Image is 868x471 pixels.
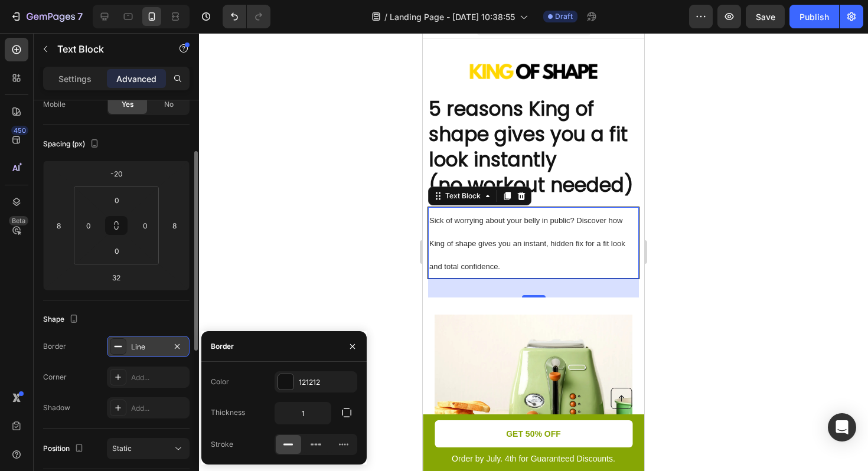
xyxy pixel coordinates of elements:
[43,136,102,152] div: Spacing (px)
[50,217,67,234] input: 8
[390,11,515,23] span: Landing Page - [DATE] 10:38:55
[275,403,331,424] input: Auto
[43,99,66,110] div: Mobile
[746,5,785,28] button: Save
[112,444,132,453] span: Static
[828,413,856,441] div: Open Intercom Messenger
[555,11,573,22] span: Draft
[107,438,190,459] button: Static
[43,372,67,382] div: Corner
[165,217,183,234] input: 8
[57,42,158,56] p: Text Block
[211,407,245,418] div: Thickness
[43,312,81,328] div: Shape
[43,341,66,352] div: Border
[131,342,165,352] div: Line
[131,372,187,383] div: Add...
[756,12,775,22] span: Save
[384,11,387,23] span: /
[105,269,128,286] input: 32
[800,11,829,23] div: Publish
[131,403,187,414] div: Add...
[43,441,86,457] div: Position
[116,73,156,85] p: Advanced
[11,126,28,135] div: 450
[105,191,129,209] input: 0px
[423,33,644,471] iframe: Design area
[105,165,128,182] input: -20
[211,439,233,450] div: Stroke
[105,242,129,260] input: 0px
[9,216,28,225] div: Beta
[80,217,97,234] input: 0px
[77,9,83,24] p: 7
[122,99,133,110] span: Yes
[58,73,92,85] p: Settings
[164,99,174,110] span: No
[299,377,354,388] div: 121212
[789,5,839,28] button: Publish
[223,5,270,28] div: Undo/Redo
[43,403,70,413] div: Shadow
[136,217,154,234] input: 0px
[211,377,229,387] div: Color
[211,341,234,352] div: Border
[5,5,88,28] button: 7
